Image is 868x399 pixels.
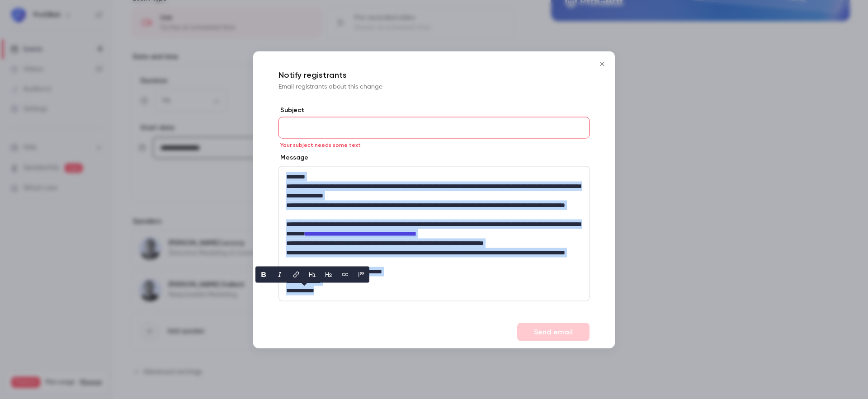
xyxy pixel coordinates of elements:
[278,153,308,162] label: Message
[278,69,590,80] p: Notify registrants
[280,141,361,148] span: Your subject needs some text
[273,267,287,282] button: italic
[278,105,590,114] label: Subject
[593,55,611,73] button: Close
[256,267,271,282] button: bold
[289,267,303,282] button: link
[279,166,589,300] div: editor
[354,267,368,282] button: blockquote
[278,82,590,91] p: Email registrants about this change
